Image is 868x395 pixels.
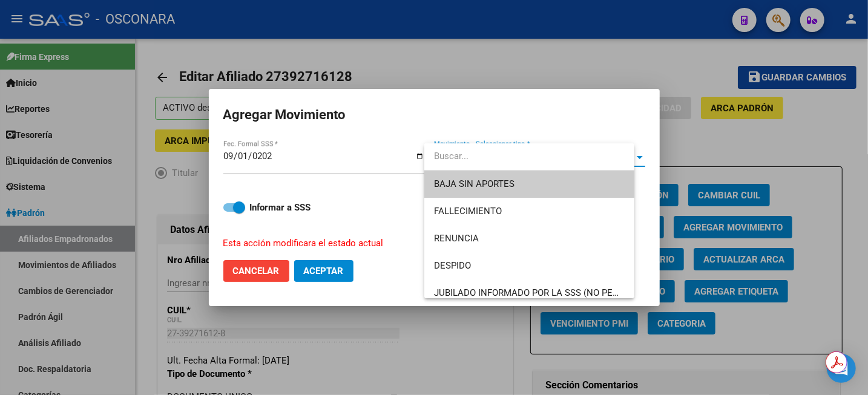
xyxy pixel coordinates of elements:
[424,143,634,170] input: dropdown search
[434,260,471,271] span: DESPIDO
[434,233,479,244] span: RENUNCIA
[434,206,502,217] span: FALLECIMIENTO
[434,178,515,189] span: BAJA SIN APORTES
[434,287,661,298] span: JUBILADO INFORMADO POR LA SSS (NO PENSIONADO)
